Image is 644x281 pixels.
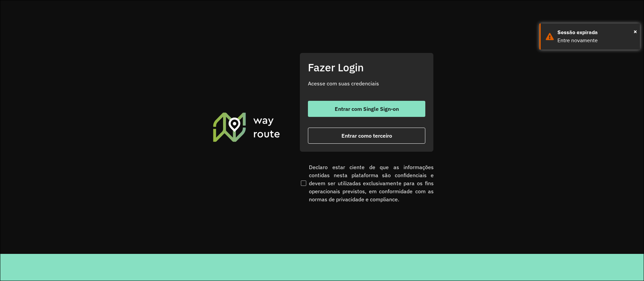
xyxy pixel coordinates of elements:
label: Declaro estar ciente de que as informações contidas nesta plataforma são confidenciais e devem se... [300,163,434,203]
div: Sessão expirada [557,28,635,37]
button: button [308,128,425,144]
h2: Fazer Login [308,61,425,74]
span: Entrar como terceiro [341,133,392,138]
span: Entrar com Single Sign-on [335,106,399,112]
div: Entre novamente [557,37,635,45]
button: button [308,101,425,117]
span: × [634,26,637,37]
button: Close [634,26,637,37]
img: Roteirizador AmbevTech [212,112,281,142]
p: Acesse com suas credenciais [308,79,425,87]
